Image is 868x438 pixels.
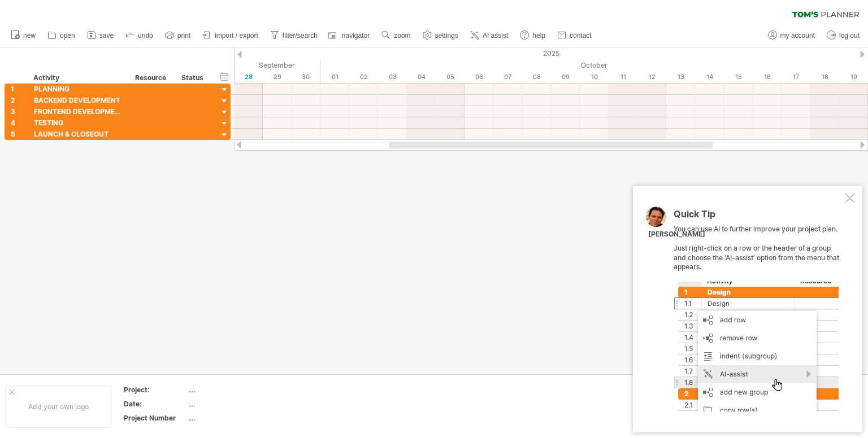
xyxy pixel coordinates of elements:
[34,84,124,94] div: PLANNING
[292,71,320,83] div: Tuesday, 30 September 2025
[674,209,843,225] div: Quick Tip
[379,28,414,43] a: zoom
[34,129,124,139] div: LAUNCH & CLOSEOUT
[34,106,124,117] div: FRONTEND DEVELOPMENT
[234,71,263,83] div: Sunday, 28 September 2025
[215,32,258,40] span: import / export
[327,28,373,43] a: navigator
[839,32,860,40] span: log out
[349,71,378,83] div: Thursday, 2 October 2025
[177,32,190,40] span: print
[554,28,595,43] a: contact
[34,117,124,128] div: TESTING
[570,32,592,40] span: contact
[407,71,436,83] div: Saturday, 4 October 2025
[435,32,458,40] span: settings
[780,32,815,40] span: my account
[11,84,28,94] div: 1
[11,129,28,139] div: 5
[124,413,186,423] div: Project Number
[637,71,666,83] div: Sunday, 12 October 2025
[11,95,28,106] div: 2
[810,71,839,83] div: Saturday, 18 October 2025
[99,32,114,40] span: save
[753,71,782,83] div: Thursday, 16 October 2025
[34,95,124,106] div: BACKEND DEVELOPMENT
[674,209,843,411] div: You can use AI to further improve your project plan. Just right-click on a row or the header of a...
[124,385,186,395] div: Project:
[522,71,551,83] div: Wednesday, 8 October 2025
[135,72,170,84] div: Resource
[181,72,206,84] div: Status
[765,28,818,43] a: my account
[199,28,262,43] a: import / export
[532,32,545,40] span: help
[580,71,609,83] div: Friday, 10 October 2025
[465,71,493,83] div: Monday, 6 October 2025
[123,28,157,43] a: undo
[188,399,283,409] div: ....
[320,71,349,83] div: Wednesday, 1 October 2025
[467,28,511,43] a: AI assist
[33,72,123,84] div: Activity
[782,71,810,83] div: Friday, 17 October 2025
[138,32,153,40] span: undo
[517,28,549,43] a: help
[342,32,370,40] span: navigator
[666,71,695,83] div: Monday, 13 October 2025
[263,71,292,83] div: Monday, 29 September 2025
[394,32,410,40] span: zoom
[436,71,465,83] div: Sunday, 5 October 2025
[378,71,407,83] div: Friday, 3 October 2025
[11,106,28,117] div: 3
[23,32,36,40] span: new
[124,399,186,409] div: Date:
[724,71,753,83] div: Wednesday, 15 October 2025
[551,71,580,83] div: Thursday, 9 October 2025
[493,71,522,83] div: Tuesday, 7 October 2025
[162,28,194,43] a: print
[483,32,508,40] span: AI assist
[60,32,75,40] span: open
[6,386,111,428] div: Add your own logo
[609,71,637,83] div: Saturday, 11 October 2025
[283,32,318,40] span: filter/search
[45,28,79,43] a: open
[648,230,705,239] div: [PERSON_NAME]
[695,71,724,83] div: Tuesday, 14 October 2025
[420,28,462,43] a: settings
[267,28,321,43] a: filter/search
[11,117,28,128] div: 4
[188,413,283,423] div: ....
[839,71,868,83] div: Sunday, 19 October 2025
[188,385,283,395] div: ....
[824,28,863,43] a: log out
[8,28,39,43] a: new
[84,28,117,43] a: save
